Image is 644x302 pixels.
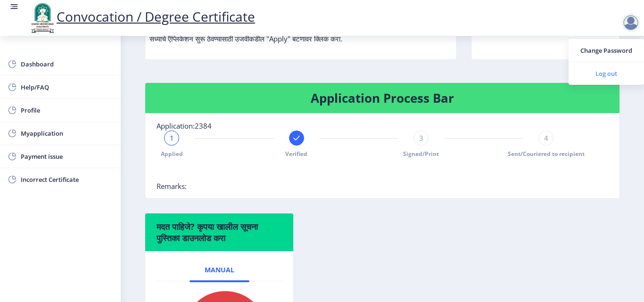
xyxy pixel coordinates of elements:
span: Applied [161,150,183,158]
span: Application:2384 [157,121,212,131]
a: Change Password [569,39,644,62]
span: Remarks: [157,181,187,191]
span: Manual [205,266,234,274]
span: Dashboard [21,58,113,70]
span: Signed/Print [403,150,439,158]
span: Profile [21,105,113,116]
a: Manual [190,259,249,281]
span: 1 [170,133,174,143]
a: Convocation / Degree Certificate [28,8,255,25]
h6: मदत पाहिजे? कृपया खालील सूचना पुस्तिका डाउनलोड करा [157,221,282,244]
span: Change Password [576,45,636,56]
span: Log out [576,68,636,79]
span: 3 [419,133,423,143]
h4: Application Process Bar [157,90,608,106]
span: Payment issue [21,151,113,162]
span: Myapplication [21,128,113,139]
span: Help/FAQ [21,82,113,93]
img: logo [28,2,57,34]
span: Sent/Couriered to recipient [508,150,585,158]
span: Incorrect Certificate [21,174,113,185]
span: 4 [544,133,548,143]
span: Verified [285,150,307,158]
a: Log out [569,62,644,85]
